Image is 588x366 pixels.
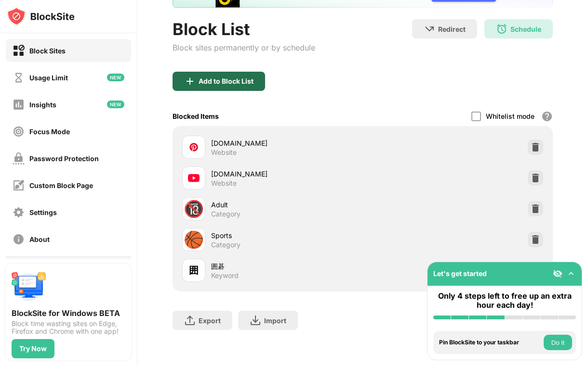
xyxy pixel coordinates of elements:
[12,320,125,335] div: Block time wasting sites on Edge, Firefox and Chrome with one app!
[12,308,125,318] div: BlockSite for Windows BETA
[173,43,315,52] div: Block sites permanently or by schedule
[188,141,200,153] img: favicons
[510,25,541,33] div: Schedule
[29,208,57,216] div: Settings
[107,74,124,81] img: new-icon.svg
[211,200,362,210] div: Adult
[29,235,50,243] div: About
[544,335,572,350] button: Do it
[13,126,25,138] img: focus-off.svg
[199,77,254,85] div: Add to Block List
[433,269,487,278] div: Let's get started
[13,99,25,111] img: insights-off.svg
[199,316,221,325] div: Export
[486,112,535,120] div: Whitelist mode
[13,179,25,191] img: customize-block-page-off.svg
[184,199,204,219] div: 🔞
[211,179,237,188] div: Website
[13,72,25,84] img: time-usage-off.svg
[211,271,239,280] div: Keyword
[107,101,124,108] img: new-icon.svg
[211,148,237,157] div: Website
[184,230,204,250] div: 🏀
[189,263,199,278] div: 囲
[12,270,46,304] img: push-desktop.svg
[553,269,562,278] img: eye-not-visible.svg
[29,101,56,109] div: Insights
[29,181,93,189] div: Custom Block Page
[29,154,99,163] div: Password Protection
[264,316,286,325] div: Import
[29,47,66,55] div: Block Sites
[566,269,576,278] img: omni-setup-toggle.svg
[438,25,466,33] div: Redirect
[211,230,362,240] div: Sports
[7,7,75,26] img: logo-blocksite.svg
[188,172,200,184] img: favicons
[29,127,70,136] div: Focus Mode
[211,240,241,249] div: Category
[13,233,25,245] img: about-off.svg
[173,19,315,39] div: Block List
[439,339,541,346] div: Pin BlockSite to your taskbar
[433,291,576,310] div: Only 4 steps left to free up an extra hour each day!
[173,112,219,120] div: Blocked Items
[211,261,362,271] div: 囲碁
[211,210,241,218] div: Category
[29,74,68,82] div: Usage Limit
[13,206,25,218] img: settings-off.svg
[13,45,25,57] img: block-on.svg
[211,169,362,179] div: [DOMAIN_NAME]
[19,345,47,353] div: Try Now
[211,138,362,148] div: [DOMAIN_NAME]
[13,152,25,164] img: password-protection-off.svg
